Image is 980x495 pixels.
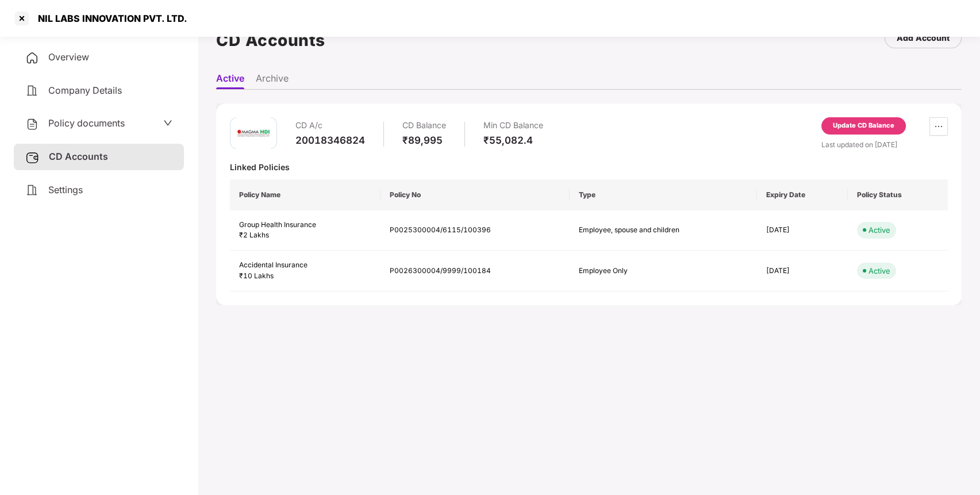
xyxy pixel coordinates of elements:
span: CD Accounts [49,151,108,162]
td: P0026300004/9999/100184 [381,251,569,291]
button: ellipsis [929,117,948,136]
div: Update CD Balance [833,121,894,131]
div: Group Health Insurance [239,220,371,231]
span: ₹2 Lakhs [239,231,269,239]
img: magma.png [236,116,271,151]
th: Expiry Date [757,179,848,210]
span: ₹10 Lakhs [239,271,274,280]
img: svg+xml;base64,PHN2ZyB3aWR0aD0iMjUiIGhlaWdodD0iMjQiIHZpZXdCb3g9IjAgMCAyNSAyNCIgZmlsbD0ibm9uZSIgeG... [25,151,40,164]
span: Overview [48,51,89,63]
span: Settings [48,184,83,195]
span: ellipsis [930,122,947,131]
li: Archive [256,72,289,89]
td: [DATE] [757,210,848,251]
span: Company Details [48,85,122,96]
div: Add Account [897,32,950,44]
th: Policy Name [230,179,381,210]
div: CD A/c [295,117,365,134]
div: Linked Policies [230,162,948,172]
div: ₹55,082.4 [483,134,543,147]
div: ₹89,995 [402,134,446,147]
li: Active [216,72,244,89]
th: Policy No [381,179,569,210]
div: Last updated on [DATE] [821,139,948,150]
div: 20018346824 [295,134,365,147]
img: svg+xml;base64,PHN2ZyB4bWxucz0iaHR0cDovL3d3dy53My5vcmcvMjAwMC9zdmciIHdpZHRoPSIyNCIgaGVpZ2h0PSIyNC... [25,84,39,98]
span: Policy documents [48,117,125,129]
div: Active [868,265,890,277]
div: Active [868,224,890,236]
div: Employee Only [579,266,705,277]
h1: CD Accounts [216,28,325,53]
td: [DATE] [757,251,848,291]
div: Accidental Insurance [239,260,371,271]
div: CD Balance [402,117,446,134]
div: Min CD Balance [483,117,543,134]
img: svg+xml;base64,PHN2ZyB4bWxucz0iaHR0cDovL3d3dy53My5vcmcvMjAwMC9zdmciIHdpZHRoPSIyNCIgaGVpZ2h0PSIyNC... [25,183,39,197]
div: Employee, spouse and children [579,225,705,236]
th: Type [570,179,758,210]
img: svg+xml;base64,PHN2ZyB4bWxucz0iaHR0cDovL3d3dy53My5vcmcvMjAwMC9zdmciIHdpZHRoPSIyNCIgaGVpZ2h0PSIyNC... [25,51,39,65]
div: NIL LABS INNOVATION PVT. LTD. [31,13,187,24]
th: Policy Status [848,179,948,210]
img: svg+xml;base64,PHN2ZyB4bWxucz0iaHR0cDovL3d3dy53My5vcmcvMjAwMC9zdmciIHdpZHRoPSIyNCIgaGVpZ2h0PSIyNC... [25,117,39,131]
td: P0025300004/6115/100396 [381,210,569,251]
span: down [163,118,172,128]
